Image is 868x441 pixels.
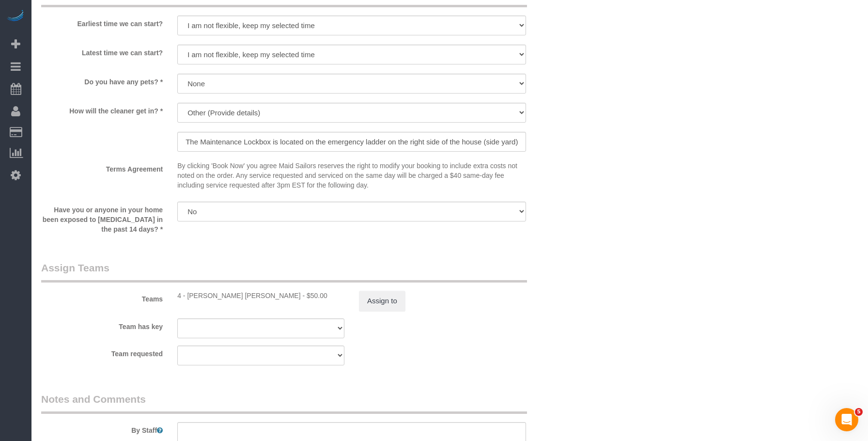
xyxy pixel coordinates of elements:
label: Earliest time we can start? [34,16,170,29]
legend: Notes and Comments [41,392,527,414]
label: Terms Agreement [34,161,170,174]
iframe: Intercom live chat [835,408,858,431]
label: By Staff [34,422,170,435]
label: Team has key [34,318,170,331]
span: 5 [855,408,863,416]
legend: Assign Teams [41,261,527,283]
label: Teams [34,291,170,304]
label: Latest time we can start? [34,45,170,58]
button: Assign to [359,291,405,311]
p: By clicking 'Book Now' you agree Maid Sailors reserves the right to modify your booking to includ... [177,161,526,190]
label: Have you or anyone in your home been exposed to [MEDICAL_DATA] in the past 14 days? * [34,202,170,234]
label: Do you have any pets? * [34,74,170,87]
label: Team requested [34,346,170,359]
label: How will the cleaner get in? * [34,103,170,116]
img: Automaid Logo [6,10,25,23]
div: 1 hour x $50.00/hour [177,291,344,300]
